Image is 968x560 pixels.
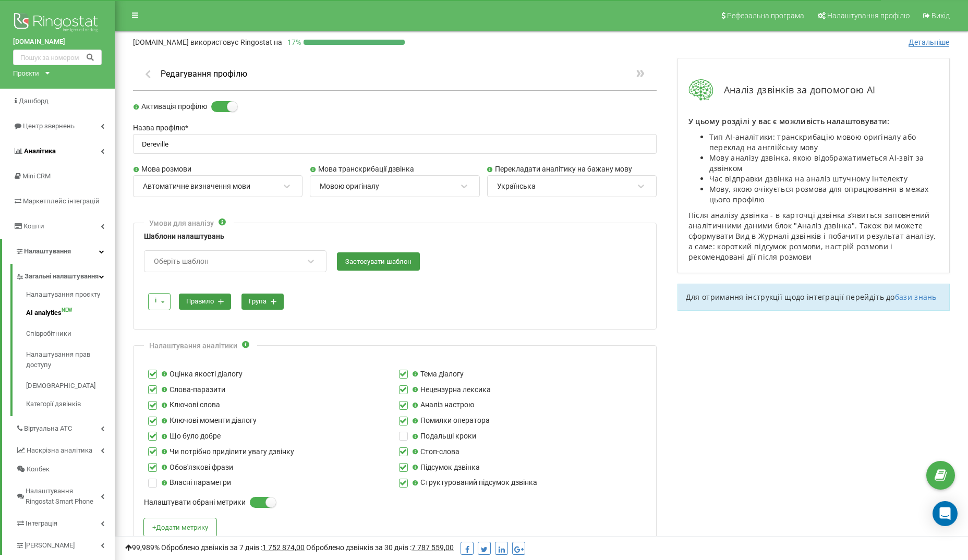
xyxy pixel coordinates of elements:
div: Умови для аналізу [149,218,214,228]
span: Загальні налаштування [25,271,99,282]
span: Центр звернень [23,122,75,130]
span: використовує Ringostat на [190,38,282,46]
label: Аналіз настрою [412,399,474,411]
span: Mini CRM [22,172,51,180]
button: Застосувати шаблон [337,252,420,271]
p: Після аналізу дзвінка - в карточці дзвінка зʼявиться заповнений аналітичними даними блок "Аналіз ... [688,210,939,262]
div: Open Intercom Messenger [933,501,958,526]
label: Слова-паразити [161,384,225,396]
label: Структурований підсумок дзвінка [412,477,537,489]
div: Оберіть шаблон [154,258,209,265]
label: Назва профілю * [133,123,657,134]
a: Інтеграція [16,511,115,533]
div: Проєкти [13,68,39,78]
span: Вихід [931,11,950,20]
input: Пошук за номером [13,50,102,65]
span: Оброблено дзвінків за 30 днів : [306,543,454,552]
a: Загальні налаштування [16,264,115,286]
a: [DOMAIN_NAME] [13,36,102,47]
a: [DEMOGRAPHIC_DATA] [26,375,115,396]
button: правило [179,294,231,310]
p: У цьому розділі у вас є можливість налаштовувати: [688,116,939,127]
a: Категорії дзвінків [26,396,115,409]
a: Віртуальна АТС [16,416,115,438]
div: Аналіз дзвінків за допомогою AI [688,79,939,101]
label: Активація профілю [133,101,207,113]
a: Наскрізна аналітика [16,438,115,460]
span: Налаштування профілю [827,11,910,20]
span: Віртуальна АТС [24,423,72,434]
span: Налаштування [24,247,71,255]
span: Детальніше [909,38,949,47]
a: Налаштування проєкту [26,289,115,302]
p: 17 % [282,37,304,47]
span: Маркетплейс інтеграцій [23,197,100,205]
span: Колбек [27,464,50,474]
p: Для отримання інструкції щодо інтеграції перейдіть до [686,292,941,302]
a: [PERSON_NAME] [16,533,115,555]
span: Аналiтика [24,147,56,155]
li: Мову аналізу дзвінка, якою відображатиметься AI-звіт за дзвінком [709,153,939,174]
label: Шаблони налаштувань [144,231,646,242]
p: [DOMAIN_NAME] [133,37,282,47]
div: Налаштування аналітики [149,340,237,351]
u: 1 752 874,00 [262,543,305,552]
label: Ключові моменти діалогу [161,415,257,427]
label: Нецензурна лексика [412,384,491,396]
label: Чи потрібно приділити увагу дзвінку [161,446,294,458]
span: Інтеграція [26,518,57,529]
label: Мова розмови [133,164,302,175]
span: Кошти [23,222,44,230]
label: Подальші кроки [412,431,476,442]
a: Налаштування прав доступу [26,344,115,375]
label: Власні параметри [161,477,231,489]
a: Колбек [16,460,115,479]
label: Підсумок дзвінка [412,462,480,473]
a: Налаштування [2,239,115,264]
label: Налаштувати обрані метрики [144,497,246,508]
img: Ringostat logo [13,10,102,36]
label: Обов'язкові фрази [161,462,233,473]
label: Мова транскрибації дзвінка [310,164,479,175]
u: 7 787 559,00 [412,543,454,552]
label: Що було добре [161,431,221,442]
li: Тип AI-аналітики: транскрибацію мовою оригіналу або переклад на англійську мову [709,132,939,153]
h1: Редагування профілю [161,69,247,79]
div: і [155,296,156,306]
label: Оцінка якості діалогу [161,369,243,380]
label: Тема діалогу [412,369,464,380]
label: Ключові слова [161,399,220,411]
li: Час відправки дзвінка на аналіз штучному інтелекту [709,174,939,184]
button: група [241,294,284,310]
a: бази знань [895,292,937,302]
label: Стоп-слова [412,446,459,458]
button: +Додати метрику [144,518,216,537]
span: Налаштування Ringostat Smart Phone [26,486,101,507]
label: Помилки оператора [412,415,490,427]
a: Налаштування Ringostat Smart Phone [16,479,115,511]
span: Наскрізна аналітика [27,445,92,456]
span: 99,989% [125,543,160,552]
span: Дашборд [19,97,49,105]
div: Українська [497,181,536,191]
input: Назва профілю [133,134,657,154]
label: Перекладати аналітику на бажану мову [487,164,657,175]
span: Оброблено дзвінків за 7 днів : [161,543,305,552]
div: Автоматичне визначення мови [143,181,250,191]
span: [PERSON_NAME] [25,540,75,551]
a: AI analyticsNEW [26,302,115,323]
li: Мову, якою очікується розмова для опрацювання в межах цього профілю [709,184,939,205]
div: Мовою оригіналу [320,181,379,191]
span: Реферальна програма [727,11,804,20]
a: Співробітники [26,323,115,344]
